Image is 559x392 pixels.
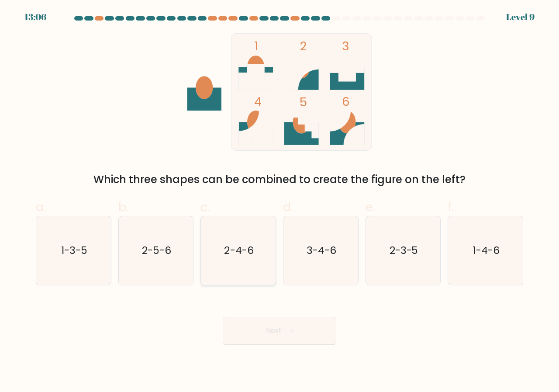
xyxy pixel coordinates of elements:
[200,198,210,215] span: c.
[142,243,171,258] text: 2-5-6
[254,38,258,55] tspan: 1
[61,243,87,258] text: 1-3-5
[390,243,418,258] text: 2-3-5
[307,243,336,258] text: 3-4-6
[342,93,350,110] tspan: 6
[36,198,46,215] span: a.
[283,198,293,215] span: d.
[41,172,518,187] div: Which three shapes can be combined to create the figure on the left?
[506,10,535,24] div: Level 9
[366,198,375,215] span: e.
[254,93,262,110] tspan: 4
[473,243,500,258] text: 1-4-6
[300,38,307,55] tspan: 2
[118,198,129,215] span: b.
[224,243,254,258] text: 2-4-6
[448,198,454,215] span: f.
[223,317,336,345] button: Next
[300,94,307,111] tspan: 5
[342,38,349,55] tspan: 3
[24,10,46,24] div: 13:06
